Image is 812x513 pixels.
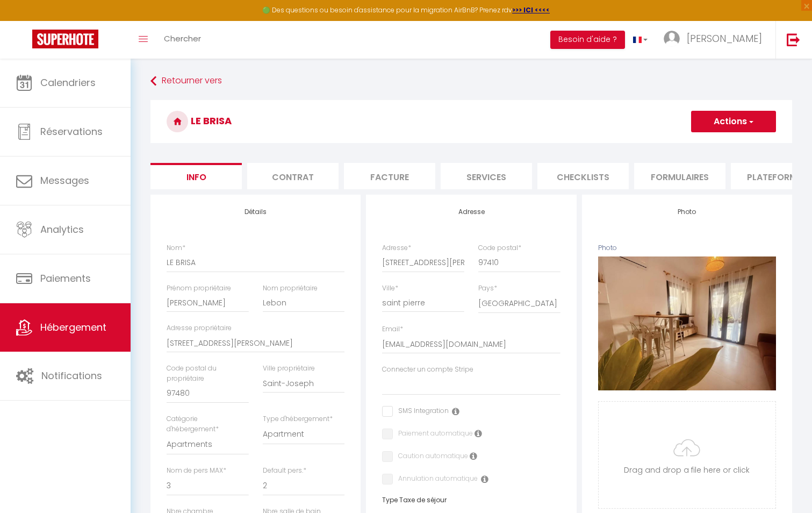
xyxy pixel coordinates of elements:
[382,496,560,504] h6: Type Taxe de séjour
[441,163,532,189] li: Services
[167,466,226,476] label: Nom de pers MAX
[40,174,89,187] span: Messages
[598,208,776,216] h4: Photo
[393,429,473,440] label: Paiement automatique
[164,33,201,44] span: Chercher
[40,320,106,334] span: Hébergement
[150,163,242,189] li: Info
[150,72,792,91] a: Retourner vers
[478,283,497,294] label: Pays
[263,466,306,476] label: Default pers.
[382,324,403,334] label: Email
[382,365,473,375] label: Connecter un compte Stripe
[382,243,411,253] label: Adresse
[598,243,617,253] label: Photo
[263,414,333,424] label: Type d'hébergement
[656,21,775,59] a: ... [PERSON_NAME]
[167,323,232,333] label: Adresse propriétaire
[664,31,680,47] img: ...
[167,208,344,216] h4: Détails
[382,283,398,294] label: Ville
[263,283,318,294] label: Nom propriétaire
[40,76,96,89] span: Calendriers
[691,111,776,132] button: Actions
[40,272,91,285] span: Paiements
[382,208,560,216] h4: Adresse
[32,30,98,48] img: Super Booking
[41,369,102,382] span: Notifications
[344,163,435,189] li: Facture
[687,32,762,45] span: [PERSON_NAME]
[40,125,103,138] span: Réservations
[167,414,249,434] label: Catégorie d'hébergement
[393,451,468,463] label: Caution automatique
[167,283,231,294] label: Prénom propriétaire
[150,100,792,143] h3: LE BRISA
[634,163,725,189] li: Formulaires
[787,33,800,46] img: logout
[156,21,209,59] a: Chercher
[263,364,315,374] label: Ville propriétaire
[247,163,339,189] li: Contrat
[478,243,521,253] label: Code postal
[167,364,249,384] label: Code postal du propriétaire
[167,243,185,253] label: Nom
[512,5,550,15] a: >>> ICI <<<<
[537,163,629,189] li: Checklists
[550,31,625,49] button: Besoin d'aide ?
[40,223,84,236] span: Analytics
